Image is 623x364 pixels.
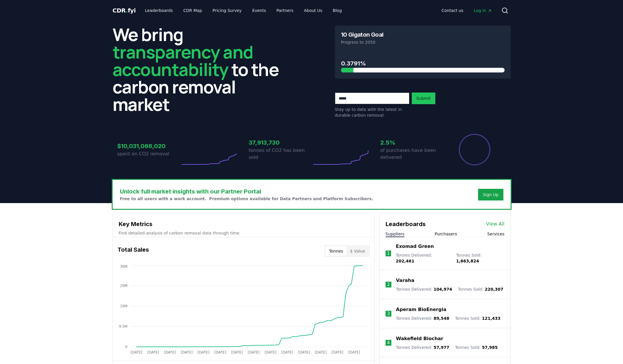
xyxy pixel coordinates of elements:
[335,106,409,118] p: Stay up to date with the latest in durable carbon removal.
[119,324,127,329] tspan: 9.5M
[299,5,327,16] a: About Us
[341,59,505,68] h3: 0.3791%
[331,350,343,354] tspan: [DATE]
[265,350,276,354] tspan: [DATE]
[396,315,449,321] p: Tonnes Delivered :
[456,252,504,264] p: Tonnes Sold :
[387,281,390,288] p: 2
[126,7,128,14] span: .
[197,350,209,354] tspan: [DATE]
[482,316,500,321] span: 121,433
[456,259,479,263] span: 1,663,824
[474,8,492,13] span: Log in
[249,138,312,147] h3: 37,913,730
[396,277,414,284] a: Varaha
[181,350,193,354] tspan: [DATE]
[455,315,500,321] p: Tonnes Sold :
[113,7,136,14] span: CDR fyi
[478,189,503,200] button: Sign Up
[208,5,246,16] a: Pricing Survey
[120,284,127,288] tspan: 29M
[386,220,426,228] h3: Leaderboards
[386,231,404,237] button: Suppliers
[483,192,498,198] a: Sign Up
[458,286,503,292] p: Tonnes Sold :
[130,350,142,354] tspan: [DATE]
[348,350,360,354] tspan: [DATE]
[396,252,450,264] p: Tonnes Delivered :
[387,339,390,346] p: 4
[434,287,452,292] span: 104,974
[113,6,136,15] a: CDR.fyi
[434,345,449,350] span: 57,977
[380,138,443,147] h3: 2.5%
[455,345,498,350] p: Tonnes Sold :
[341,39,505,45] p: Progress to 2050
[396,335,443,342] a: Wakefield Biochar
[458,133,491,166] div: Percentage of sales delivered
[120,264,127,269] tspan: 38M
[120,304,127,308] tspan: 19M
[487,231,504,237] button: Services
[281,350,293,354] tspan: [DATE]
[120,196,373,202] p: Free to all users with a work account. Premium options available for Data Partners and Platform S...
[125,345,127,349] tspan: 0
[117,142,180,150] h3: $10,031,068,020
[396,243,434,250] a: Exomad Green
[119,220,369,228] h3: Key Metrics
[315,350,326,354] tspan: [DATE]
[434,316,449,321] span: 89,548
[396,345,449,350] p: Tonnes Delivered :
[164,350,176,354] tspan: [DATE]
[298,350,310,354] tspan: [DATE]
[113,26,288,113] h2: We bring to the carbon removal market
[482,345,498,350] span: 57,985
[120,187,373,196] h3: Unlock full market insights with our Partner Portal
[347,246,369,256] button: $ Value
[272,5,298,16] a: Partners
[248,5,271,16] a: Events
[140,5,178,16] a: Leaderboards
[117,150,180,157] p: spent on CO2 removal
[412,93,436,104] button: Submit
[179,5,207,16] a: CDR Map
[113,40,253,81] span: transparency and accountability
[147,350,159,354] tspan: [DATE]
[485,287,503,292] span: 220,307
[248,350,260,354] tspan: [DATE]
[387,310,390,317] p: 3
[140,5,346,16] nav: Main
[486,221,505,228] a: View All
[396,286,452,292] p: Tonnes Delivered :
[396,259,414,263] span: 202,461
[341,32,384,38] h3: 10 Gigaton Goal
[328,5,347,16] a: Blog
[396,306,446,313] a: Aperam BioEnergia
[118,245,149,257] h3: Total Sales
[469,5,496,16] a: Log in
[119,230,369,236] p: Find detailed analysis of carbon removal data through time.
[326,246,347,256] button: Tonnes
[387,250,390,257] p: 1
[214,350,226,354] tspan: [DATE]
[249,147,312,161] p: tonnes of CO2 has been sold
[380,147,443,161] p: of purchases have been delivered
[437,5,468,16] a: Contact us
[437,5,496,16] nav: Main
[231,350,243,354] tspan: [DATE]
[435,231,457,237] button: Purchasers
